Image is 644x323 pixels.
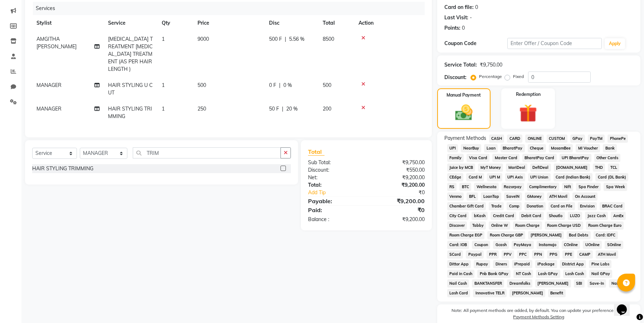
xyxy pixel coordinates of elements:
div: ₹9,750.00 [366,159,430,166]
span: Pine Labs [589,260,611,268]
div: Total: [303,181,366,189]
span: Room Charge GBP [487,231,525,239]
span: Total [308,148,325,156]
span: RS [447,183,457,191]
div: Payable: [303,197,366,205]
img: _gift.svg [513,102,543,124]
img: _cash.svg [450,103,478,123]
span: TCL [608,163,619,172]
div: Points: [444,24,460,32]
span: BFL [467,192,478,201]
span: iPrepaid [512,260,532,268]
span: Comp [507,202,522,210]
span: Wellnessta [474,183,499,191]
span: 9000 [197,36,209,42]
span: MariDeal [506,163,527,172]
span: Benefit [548,289,566,297]
span: PPE [562,250,574,259]
span: [PERSON_NAME] [528,231,564,239]
span: Visa Card [467,154,489,162]
th: Stylist [32,15,104,31]
span: [MEDICAL_DATA] TREATMENT [MEDICAL_DATA] TREATMENT (AS PER HAIR LENGTH ) [108,36,153,72]
span: BTC [459,183,471,191]
div: Discount: [303,166,366,174]
span: SaveIN [504,192,522,201]
span: Lash Card [447,289,470,297]
div: Net: [303,174,366,181]
span: PPC [517,250,529,259]
iframe: chat widget [614,294,637,316]
span: Trade [489,202,504,210]
span: UPI Axis [505,173,525,181]
span: UPI Union [528,173,551,181]
span: Card (Indian Bank) [553,173,593,181]
span: BharatPay Card [522,154,557,162]
span: Paid in Cash [447,270,475,278]
span: Spa Week [604,183,627,191]
label: Fixed [513,73,524,80]
span: Cheque [528,144,546,152]
span: 200 [323,106,331,112]
span: Bad Debts [567,231,591,239]
div: ₹0 [377,189,430,196]
span: Card (DL Bank) [595,173,628,181]
span: Innovative TELR [473,289,507,297]
span: PPV [502,250,514,259]
input: Enter Offer / Coupon Code [507,38,602,49]
span: Nail GPay [589,270,613,278]
span: Chamber Gift Card [447,202,486,210]
span: 50 F [269,105,279,113]
span: MI Voucher [576,144,600,152]
span: Jazz Cash [585,212,608,220]
span: 0 % [283,82,292,89]
span: 250 [197,106,206,112]
span: COnline [562,241,580,249]
span: Coupon [472,241,490,249]
span: BRAC Card [600,202,625,210]
span: Room Charge EGP [447,231,485,239]
span: 0 F [269,82,276,89]
span: [PERSON_NAME] [535,279,571,288]
div: Last Visit: [444,14,468,21]
span: Save-In [587,279,606,288]
div: - [470,14,472,21]
span: Family [447,154,464,162]
label: Redemption [516,91,541,98]
span: ATH Movil [547,192,570,201]
span: Instamojo [537,241,559,249]
th: Disc [265,15,318,31]
span: MyT Money [478,163,503,172]
span: | [279,82,280,89]
span: GPay [570,134,585,143]
span: [DOMAIN_NAME] [554,163,590,172]
span: CUSTOM [547,134,567,143]
span: HAIR STYLING U CUT [108,82,153,96]
a: Add Tip [303,189,377,196]
span: AmEx [611,212,626,220]
span: Online W [489,221,510,230]
span: CASH [489,134,504,143]
div: Services [33,2,430,15]
div: Card on file: [444,4,474,11]
span: DefiDeal [530,163,551,172]
span: Card on File [548,202,575,210]
span: District App [560,260,586,268]
label: Manual Payment [447,92,481,98]
span: Room Charge [513,221,542,230]
th: Total [318,15,354,31]
label: Note: All payment methods are added, by default. You can update your preferences from [444,307,633,323]
span: Paypal [466,250,484,259]
div: HAIR STYLING TRIMMING [32,165,93,172]
span: BharatPay [501,144,525,152]
span: Bank [603,144,617,152]
span: LoanTap [481,192,501,201]
span: [PERSON_NAME] [509,289,545,297]
span: Complimentary [527,183,559,191]
div: Service Total: [444,61,477,69]
span: MANAGER [36,82,62,88]
span: Debit Card [519,212,544,220]
span: PPR [487,250,499,259]
span: Rupay [474,260,490,268]
span: Donation [525,202,546,210]
button: Apply [605,38,625,49]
